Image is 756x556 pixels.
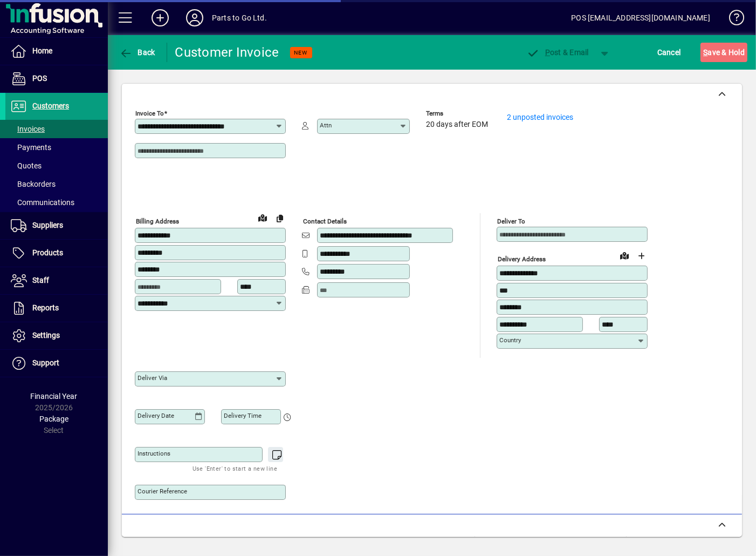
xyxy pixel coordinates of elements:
[32,248,63,257] span: Products
[32,331,60,340] span: Settings
[135,110,164,117] mat-label: Invoice To
[5,138,108,157] a: Payments
[143,8,177,28] button: Add
[5,157,108,175] a: Quotes
[138,487,187,495] mat-label: Courier Reference
[254,209,271,226] a: View on map
[294,49,308,56] span: NEW
[633,247,650,265] button: Choose address
[721,2,743,37] a: Knowledge Base
[11,125,45,133] span: Invoices
[700,43,747,62] button: Save & Hold
[5,350,108,377] a: Support
[5,322,108,349] a: Settings
[212,9,267,26] div: Parts to Go Ltd.
[193,462,277,474] mat-hint: Use 'Enter' to start a new line
[703,44,745,61] span: ave & Hold
[521,43,594,62] button: Post & Email
[11,198,74,207] span: Communications
[5,120,108,138] a: Invoices
[497,218,525,225] mat-label: Deliver To
[5,175,108,193] a: Backorders
[703,48,707,57] span: S
[175,44,279,61] div: Customer Invoice
[320,121,332,129] mat-label: Attn
[224,412,262,419] mat-label: Delivery time
[507,113,573,121] a: 2 unposted invoices
[177,8,212,28] button: Profile
[11,180,56,188] span: Backorders
[657,44,681,61] span: Cancel
[271,209,288,227] button: Copy to Delivery address
[32,276,49,284] span: Staff
[545,48,550,57] span: P
[5,193,108,212] a: Communications
[116,43,158,62] button: Back
[32,46,52,55] span: Home
[11,161,42,170] span: Quotes
[138,450,170,457] mat-label: Instructions
[108,43,167,62] app-page-header-button: Back
[39,415,68,423] span: Package
[5,65,108,92] a: POS
[655,43,684,62] button: Cancel
[31,392,78,401] span: Financial Year
[5,295,108,322] a: Reports
[571,9,710,26] div: POS [EMAIL_ADDRESS][DOMAIN_NAME]
[526,48,589,57] span: ost & Email
[138,374,167,382] mat-label: Deliver via
[5,212,108,239] a: Suppliers
[499,336,521,344] mat-label: Country
[32,101,69,110] span: Customers
[5,38,108,65] a: Home
[11,143,51,152] span: Payments
[32,74,47,83] span: POS
[138,412,174,419] mat-label: Delivery date
[32,303,59,312] span: Reports
[426,110,491,117] span: Terms
[32,358,59,367] span: Support
[616,247,633,264] a: View on map
[426,120,488,129] span: 20 days after EOM
[5,267,108,294] a: Staff
[32,221,63,229] span: Suppliers
[5,240,108,267] a: Products
[119,48,155,57] span: Back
